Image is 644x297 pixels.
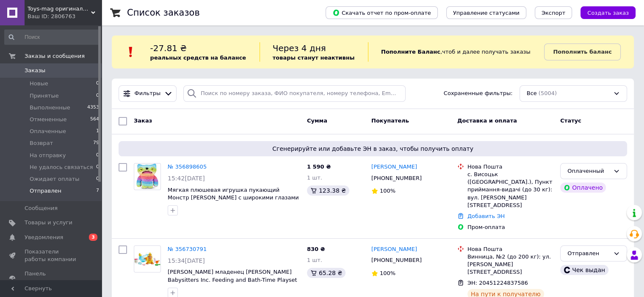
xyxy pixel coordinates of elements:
a: Создать заказ [572,9,636,16]
span: 0 [96,152,99,159]
div: , чтоб и далее получать заказы [368,42,544,62]
span: 15:34[DATE] [168,257,205,264]
span: [PHONE_NUMBER] [371,257,422,263]
a: Пополнить баланс [544,44,620,60]
span: Через 4 дня [273,43,326,53]
span: Покупатель [371,117,409,124]
b: товары станут неактивны [273,54,355,61]
span: -27.81 ₴ [150,43,187,53]
span: Сумма [307,117,327,124]
span: 0 [96,92,99,100]
span: Принятые [30,92,59,100]
span: На отправку [30,152,66,159]
input: Поиск по номеру заказа, ФИО покупателя, номеру телефона, Email, номеру накладной [183,85,406,102]
a: [PERSON_NAME] младенец ​​​[PERSON_NAME] Babysitters Inc. Feeding and Bath-Time Playset with Color... [168,269,297,291]
span: 1 [96,128,99,135]
div: Отправлен [567,249,610,258]
span: 7 [96,187,99,195]
span: Не удалось связаться [30,163,93,171]
span: Toys-mag оригинальные игрушки [28,5,91,13]
img: :exclamation: [124,46,137,58]
span: Товары и услуги [25,219,72,226]
div: с. Висоцьк ([GEOGRAPHIC_DATA].), Пункт приймання-видачі (до 30 кг): вул. [PERSON_NAME][STREET_ADD... [467,171,553,209]
span: Показатели работы компании [25,248,78,263]
a: № 356730791 [168,246,207,252]
span: Ожидает оплаты [30,175,80,183]
div: Оплачено [560,183,606,193]
span: Уведомления [25,234,63,241]
span: Заказы [25,67,45,74]
button: Скачать отчет по пром-оплате [326,6,438,19]
span: 3 [89,234,97,241]
span: 0 [96,175,99,183]
button: Создать заказ [580,6,636,19]
a: № 356898605 [168,163,207,170]
span: Выполненные [30,104,70,112]
div: Пром-оплата [467,223,553,231]
span: Сохраненные фильтры: [444,90,513,98]
div: Оплаченный [567,167,610,176]
input: Поиск [4,30,100,45]
span: ЭН: 20451224837586 [467,280,528,286]
div: Чек выдан [560,265,608,275]
span: Статус [560,117,581,124]
img: Фото товару [136,163,158,190]
span: Панель управления [25,270,78,285]
span: 100% [380,188,395,194]
span: Сгенерируйте или добавьте ЭН в заказ, чтобы получить оплату [122,144,624,153]
span: [PHONE_NUMBER] [371,175,422,181]
a: [PERSON_NAME] [371,245,417,253]
span: 0 [96,80,99,87]
a: Добавить ЭН [467,213,505,219]
span: 1 шт. [307,257,322,263]
span: 4353 [87,104,99,112]
a: Фото товару [134,245,161,272]
span: Экспорт [542,10,565,16]
a: [PERSON_NAME] [371,163,417,171]
b: реальных средств на балансе [150,54,246,61]
span: Фильтры [135,90,161,98]
span: Отправлен [30,187,61,195]
div: Нова Пошта [467,163,553,171]
b: Пополнить баланс [553,49,611,55]
div: Ваш ID: 2806763 [28,13,102,20]
h1: Список заказов [127,8,200,18]
div: Нова Пошта [467,245,553,253]
span: Доставка и оплата [457,117,517,124]
span: Возврат [30,139,53,147]
div: Винница, №2 (до 200 кг): ул. [PERSON_NAME][STREET_ADDRESS] [467,253,553,276]
span: 15:42[DATE] [168,175,205,182]
button: Управление статусами [446,6,526,19]
span: 1 590 ₴ [307,163,331,170]
span: Скачать отчет по пром-оплате [332,9,431,16]
span: (5004) [539,90,557,96]
span: Заказы и сообщения [25,52,85,60]
span: Создать заказ [587,10,629,16]
span: 79 [93,139,99,147]
div: 123.38 ₴ [307,185,349,196]
button: Экспорт [535,6,572,19]
b: Пополните Баланс [381,49,440,55]
a: Фото товару [134,163,161,190]
span: 1 шт. [307,174,322,181]
div: 65.28 ₴ [307,268,345,278]
span: 0 [96,163,99,171]
span: 830 ₴ [307,246,325,252]
span: Отмененные [30,116,66,123]
span: Заказ [134,117,152,124]
span: 100% [380,270,395,276]
a: Мягкая плюшевая игрушка пукающий Монстр [PERSON_NAME] с широкими глазами Fuggler Ugly Monster Far... [168,187,299,209]
span: Управление статусами [453,10,520,16]
img: Фото товару [134,252,160,266]
span: 564 [90,116,99,123]
span: Сообщения [25,204,58,212]
span: Новые [30,80,48,87]
span: Оплаченные [30,128,66,135]
span: Все [527,90,537,98]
